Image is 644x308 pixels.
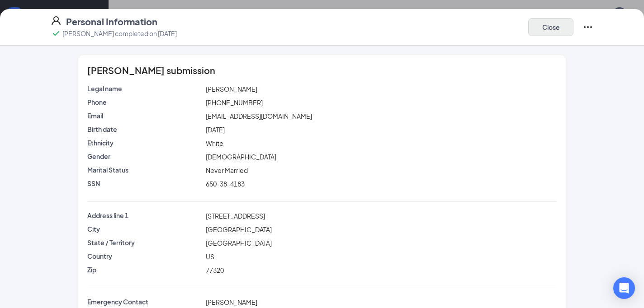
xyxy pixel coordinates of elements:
p: Gender [87,152,202,161]
p: Ethnicity [87,138,202,147]
p: Address line 1 [87,211,202,220]
span: [EMAIL_ADDRESS][DOMAIN_NAME] [206,112,312,120]
span: Never Married [206,166,248,174]
span: [PERSON_NAME] submission [87,66,215,75]
span: [GEOGRAPHIC_DATA] [206,225,272,233]
svg: Ellipses [582,22,593,33]
span: [PERSON_NAME] [206,85,257,93]
span: 77320 [206,266,224,274]
p: Emergency Contact [87,297,202,306]
span: [STREET_ADDRESS] [206,212,265,220]
p: Email [87,111,202,120]
svg: Checkmark [51,28,62,39]
p: Legal name [87,84,202,93]
span: [PHONE_NUMBER] [206,98,263,107]
p: Phone [87,98,202,107]
p: SSN [87,179,202,188]
span: [GEOGRAPHIC_DATA] [206,239,272,247]
span: [DEMOGRAPHIC_DATA] [206,153,276,161]
span: 650-38-4183 [206,180,245,188]
h4: Personal Information [66,15,157,28]
p: [PERSON_NAME] completed on [DATE] [62,29,177,38]
p: State / Territory [87,238,202,247]
div: Open Intercom Messenger [613,277,635,299]
span: [DATE] [206,126,225,134]
span: White [206,139,223,147]
p: Birth date [87,125,202,134]
p: Zip [87,265,202,274]
p: City [87,224,202,233]
p: Country [87,252,202,261]
button: Close [528,18,573,36]
span: [PERSON_NAME] [206,298,257,306]
span: US [206,252,214,261]
p: Marital Status [87,165,202,174]
svg: User [51,15,62,26]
